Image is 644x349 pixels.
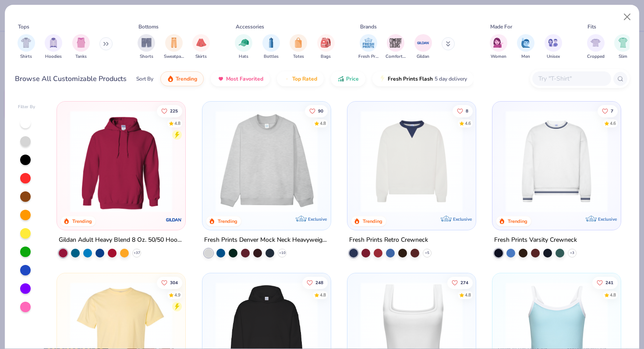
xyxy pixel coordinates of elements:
button: Like [592,277,618,289]
button: filter button [262,34,280,60]
img: Totes Image [294,38,303,48]
div: Fresh Prints Denver Mock Neck Heavyweight Sweatshirt [204,235,329,246]
button: filter button [587,34,605,60]
div: filter for Women [490,34,507,60]
img: Shorts Image [142,38,152,48]
span: Exclusive [308,216,327,222]
div: 4.8 [174,120,180,127]
div: filter for Bags [317,34,335,60]
div: filter for Gildan [414,34,432,60]
div: Tops [18,23,29,31]
div: filter for Men [517,34,534,60]
span: Hoodies [45,53,62,60]
div: Filter By [18,104,35,110]
img: Fresh Prints Image [362,36,375,49]
div: 4.8 [319,120,326,127]
button: filter button [414,34,432,60]
span: 90 [318,109,323,113]
div: filter for Fresh Prints [358,34,379,60]
img: Bottles Image [266,38,276,48]
input: Try "T-Shirt" [538,74,605,84]
div: 4.8 [465,292,471,299]
span: Sweatpants [164,53,184,60]
span: Price [346,75,359,82]
img: most_fav.gif [217,75,224,82]
span: 5 day delivery [435,74,467,84]
div: Gildan Adult Heavy Blend 8 Oz. 50/50 Hooded Sweatshirt [59,235,184,246]
span: + 3 [570,250,574,256]
span: Top Rated [292,75,317,82]
span: Tanks [75,53,87,60]
div: filter for Skirts [192,34,210,60]
button: filter button [490,34,507,60]
span: + 37 [134,250,140,256]
button: Like [302,277,327,289]
div: 4.8 [319,292,326,299]
button: filter button [290,34,307,60]
img: Gildan logo [166,211,183,229]
div: Fresh Prints Varsity Crewneck [494,235,577,246]
img: Shirts Image [21,38,31,48]
button: filter button [386,34,406,60]
div: filter for Totes [290,34,307,60]
button: Like [447,277,473,289]
button: Trending [160,71,204,86]
span: Totes [293,53,304,60]
img: flash.gif [379,75,386,82]
img: 01756b78-01f6-4cc6-8d8a-3c30c1a0c8ac [66,110,177,212]
button: Like [304,105,327,117]
img: Hats Image [239,38,249,48]
span: Fresh Prints [358,53,379,60]
span: Comfort Colors [386,53,406,60]
img: Cropped Image [591,38,601,48]
div: 4.6 [610,120,616,127]
div: Sort By [136,75,153,83]
span: Skirts [195,53,207,60]
img: TopRated.gif [283,75,290,82]
span: Shirts [20,53,32,60]
span: 225 [170,109,178,113]
span: Hats [239,53,248,60]
img: Hoodies Image [49,38,58,48]
span: 241 [605,281,613,285]
div: 4.9 [174,292,180,299]
img: f5d85501-0dbb-4ee4-b115-c08fa3845d83 [211,110,322,212]
img: 4d4398e1-a86f-4e3e-85fd-b9623566810e [501,110,612,212]
span: Gildan [417,53,429,60]
span: Bags [321,53,331,60]
span: 7 [611,109,613,113]
div: filter for Hats [235,34,252,60]
img: a90f7c54-8796-4cb2-9d6e-4e9644cfe0fe [322,110,433,212]
div: Accessories [236,23,264,31]
img: Slim Image [618,38,628,48]
button: filter button [45,34,62,60]
button: Like [157,277,182,289]
span: Shorts [140,53,153,60]
button: Like [453,105,473,117]
button: filter button [358,34,379,60]
span: 274 [460,281,468,285]
div: filter for Unisex [545,34,562,60]
div: Brands [360,23,377,31]
div: filter for Cropped [587,34,605,60]
button: Top Rated [277,71,324,86]
div: 4.8 [610,292,616,299]
div: 4.6 [465,120,471,127]
span: + 10 [279,250,285,256]
img: Bags Image [321,38,330,48]
div: Fresh Prints Retro Crewneck [349,235,428,246]
div: filter for Tanks [72,34,90,60]
span: Women [491,53,506,60]
div: filter for Shorts [138,34,155,60]
button: filter button [72,34,90,60]
button: filter button [614,34,632,60]
button: filter button [517,34,534,60]
img: trending.gif [167,75,174,82]
button: filter button [317,34,335,60]
button: Price [331,71,365,86]
div: Fits [587,23,596,31]
img: Skirts Image [196,38,206,48]
span: Exclusive [598,216,617,222]
div: filter for Slim [614,34,632,60]
button: filter button [545,34,562,60]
